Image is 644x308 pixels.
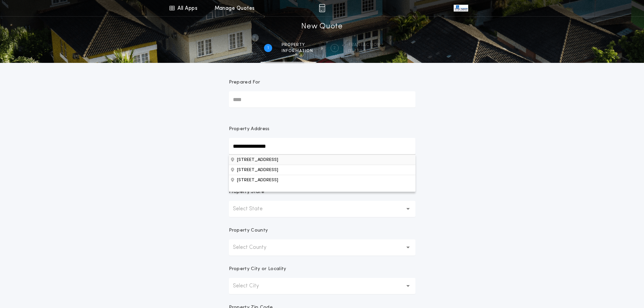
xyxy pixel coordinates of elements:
[348,42,380,48] span: Transaction
[229,126,415,133] p: Property Address
[229,278,415,294] button: Select City
[233,282,270,290] p: Select City
[229,79,260,86] p: Prepared For
[319,4,325,12] img: img
[229,266,286,273] p: Property City or Locality
[229,165,415,175] button: Property Address[STREET_ADDRESS][STREET_ADDRESS]
[282,42,313,48] span: Property
[233,243,277,252] p: Select County
[333,45,336,51] h2: 2
[282,48,313,54] span: information
[229,227,268,234] p: Property County
[229,239,415,256] button: Select County
[229,189,264,195] p: Property State
[348,48,380,54] span: details
[267,45,269,51] h2: 1
[229,91,415,108] input: Prepared For
[229,201,415,217] button: Select State
[301,21,342,32] h1: New Quote
[454,5,468,11] img: vs-icon
[233,205,273,213] p: Select State
[229,155,415,165] button: Property Address[STREET_ADDRESS][STREET_ADDRESS]
[229,175,415,185] button: Property Address[STREET_ADDRESS][STREET_ADDRESS]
